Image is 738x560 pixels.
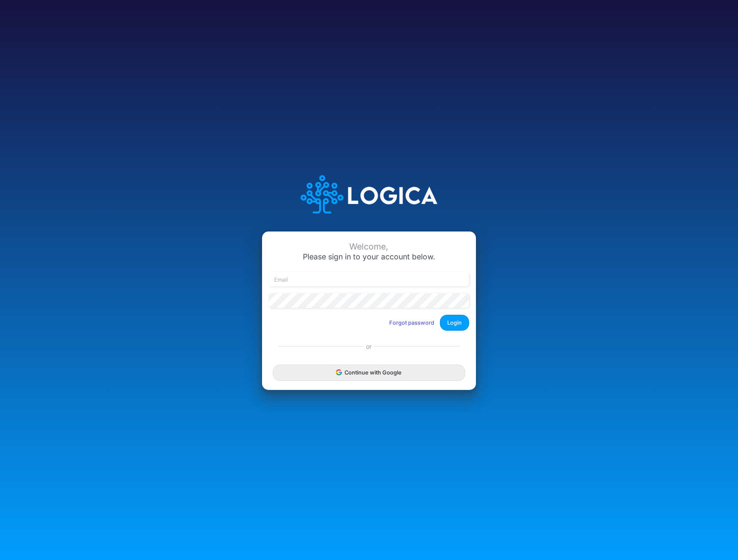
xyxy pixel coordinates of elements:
[384,316,440,330] button: Forgot password
[273,365,465,380] button: Continue with Google
[269,242,469,252] div: Welcome,
[269,272,469,287] input: Email
[440,315,469,331] button: Login
[303,252,435,261] span: Please sign in to your account below.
